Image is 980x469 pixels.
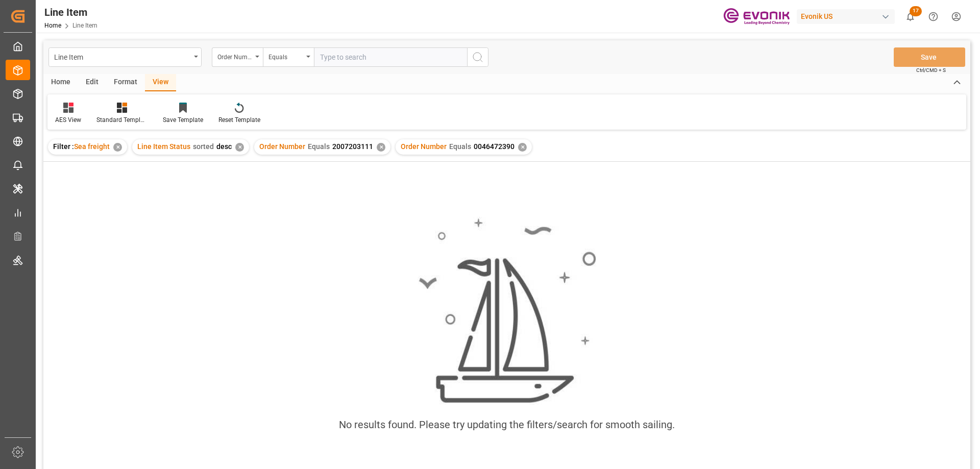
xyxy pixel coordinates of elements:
[55,115,81,125] div: AES View
[377,143,385,152] div: ✕
[922,5,945,28] button: Help Center
[401,142,447,151] span: Order Number
[259,142,305,151] span: Order Number
[308,142,330,151] span: Equals
[96,115,148,125] div: Standard Templates
[106,74,145,91] div: Format
[899,5,922,28] button: show 17 new notifications
[449,142,471,151] span: Equals
[193,142,214,151] span: sorted
[723,8,790,26] img: Evonik-brand-mark-Deep-Purple-RGB.jpeg_1700498283.jpeg
[418,217,596,405] img: smooth_sailing.jpeg
[518,143,527,152] div: ✕
[74,142,110,151] span: Sea freight
[48,47,202,67] button: open menu
[212,47,263,67] button: open menu
[894,47,965,67] button: Save
[235,143,244,152] div: ✕
[216,142,232,151] span: desc
[332,142,373,151] span: 2007203111
[218,115,260,125] div: Reset Template
[137,142,190,151] span: Line Item Status
[145,74,176,91] div: View
[263,47,314,67] button: open menu
[54,50,190,63] div: Line Item
[910,6,922,16] span: 17
[474,142,514,151] span: 0046472390
[113,143,122,152] div: ✕
[797,7,899,26] button: Evonik US
[44,5,97,20] div: Line Item
[797,9,895,24] div: Evonik US
[43,74,78,91] div: Home
[44,22,61,29] a: Home
[339,417,675,432] div: No results found. Please try updating the filters/search for smooth sailing.
[217,50,252,62] div: Order Number
[467,47,488,67] button: search button
[314,47,467,67] input: Type to search
[916,66,946,74] span: Ctrl/CMD + S
[163,115,203,125] div: Save Template
[78,74,106,91] div: Edit
[268,50,303,62] div: Equals
[53,142,74,151] span: Filter :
